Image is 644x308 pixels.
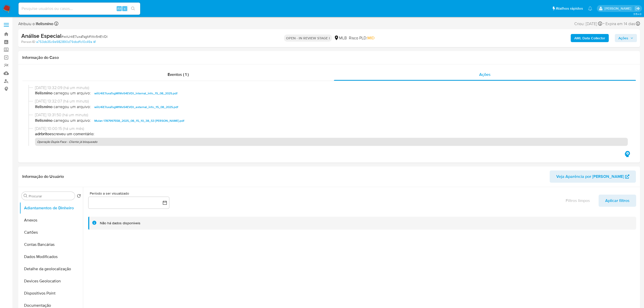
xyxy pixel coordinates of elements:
div: MLB [334,35,347,41]
button: wiiU4iE7uxaTsgMfWv54EVDI_internal_info_15_08_2025.pdf [92,90,180,96]
p: laisa.felismino@mercadolivre.com [604,6,633,11]
b: Person ID [21,40,35,44]
span: Alt [117,6,121,11]
p: OPEN - IN REVIEW STAGE I [284,35,332,42]
span: s [124,6,126,11]
span: Mulan 1787997558_2025_08_15_10_38_53 [PERSON_NAME].pdf [94,118,184,124]
a: a753db35c9e982890d79dbdf1c10c49a [36,40,96,44]
button: Cartões [20,226,83,238]
span: [DATE] 13:32:07 (há um minuto) [35,98,628,104]
span: Atribuiu o [18,21,53,27]
button: Ações [615,34,637,42]
h1: Informação do Caso [22,55,636,60]
div: Criou: [DATE] [574,20,602,27]
span: MID [367,35,374,41]
span: - [603,20,604,27]
input: Procurar [29,194,73,198]
span: Eventos ( 1 ) [168,72,189,77]
a: Sair [635,6,640,11]
span: Atalhos rápidos [556,6,583,11]
button: Contas Bancárias [20,238,83,251]
b: adrbrito [35,131,49,137]
b: lfelismino [35,90,52,96]
b: Análise Especial [21,32,61,40]
button: Procurar [24,194,28,198]
button: wiiU4iE7uxaTsgMfWv54EVDI_external_info_15_08_2025.pdf [92,104,181,110]
span: wiiU4iE7uxaTsgMfWv54EVDI_internal_info_15_08_2025.pdf [94,90,177,96]
h1: Informação do Usuário [22,174,64,179]
span: carregou um arquivo: [53,104,91,110]
input: Pesquise usuários ou casos... [19,5,140,12]
b: lfelismino [35,104,52,110]
a: Notificações [588,6,592,11]
b: AML Data Collector [574,34,605,42]
button: Adiantamentos de Dinheiro [20,202,83,214]
span: Expira em 14 dias [605,21,635,27]
button: AML Data Collector [571,34,609,42]
span: carregou um arquivo: [53,118,91,124]
span: # wiiU4iE7uxaTsgMfWv54EVDI [61,34,108,39]
button: search-icon [128,5,138,12]
b: lfelismino [35,21,53,27]
button: Mulan 1787997558_2025_08_15_10_38_53 [PERSON_NAME].pdf [92,118,187,124]
button: Detalhe da geolocalização [20,263,83,275]
span: Veja Aparência por [PERSON_NAME] [556,170,624,183]
button: Devices Geolocation [20,275,83,287]
b: lfelismino [35,118,52,124]
button: Anexos [20,214,83,226]
button: Retornar ao pedido padrão [77,194,81,199]
span: Risco PLD: [349,35,374,41]
span: Ações [618,34,628,42]
span: carregou um arquivo: [53,90,91,96]
span: wiiU4iE7uxaTsgMfWv54EVDI_external_info_15_08_2025.pdf [94,104,178,110]
span: Ações [479,72,491,77]
button: Veja Aparência por [PERSON_NAME] [550,170,636,183]
p: Operação Dupla-Face - Cliente já bloqueado [35,138,628,146]
p: escreveu um comentário: [35,131,628,137]
span: [DATE] 10:00:15 (há um mês) [35,126,628,131]
button: Dados Modificados [20,251,83,263]
span: [DATE] 13:31:50 (há um minuto) [35,112,628,118]
button: Dispositivos Point [20,287,83,299]
span: [DATE] 13:32:09 (há um minuto) [35,85,628,91]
